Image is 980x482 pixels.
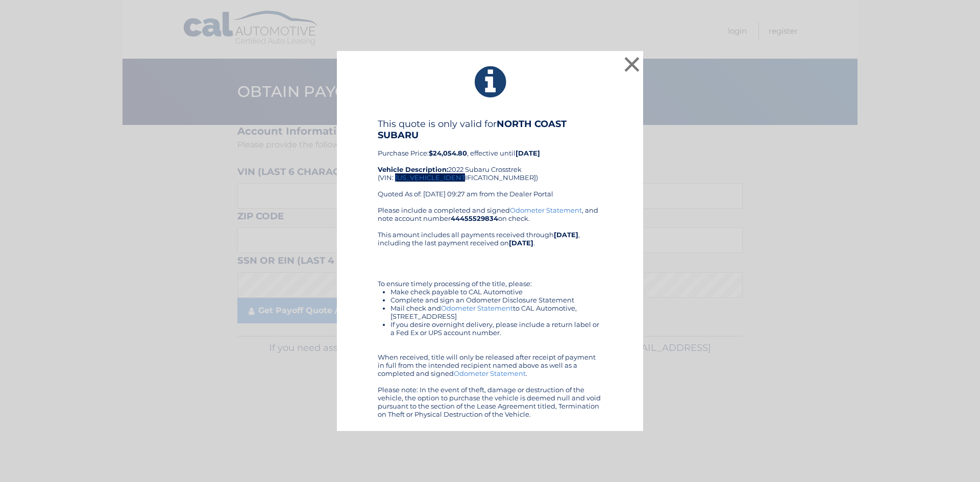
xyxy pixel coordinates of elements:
[454,369,526,377] a: Odometer Statement
[509,239,533,247] b: [DATE]
[510,206,582,214] a: Odometer Statement
[378,206,602,418] div: Please include a completed and signed , and note account number on check. This amount includes al...
[390,320,602,337] li: If you desire overnight delivery, please include a return label or a Fed Ex or UPS account number.
[378,118,567,141] b: NORTH COAST SUBARU
[390,296,602,304] li: Complete and sign an Odometer Disclosure Statement
[390,288,602,296] li: Make check payable to CAL Automotive
[516,149,540,157] b: [DATE]
[378,118,602,206] div: Purchase Price: , effective until 2022 Subaru Crosstrek (VIN: [US_VEHICLE_IDENTIFICATION_NUMBER])...
[441,304,513,312] a: Odometer Statement
[378,165,448,173] strong: Vehicle Description:
[622,54,642,74] button: ×
[429,149,467,157] b: $24,054.80
[378,118,602,141] h4: This quote is only valid for
[554,231,578,239] b: [DATE]
[451,214,498,222] b: 44455529834
[390,304,602,320] li: Mail check and to CAL Automotive, [STREET_ADDRESS]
